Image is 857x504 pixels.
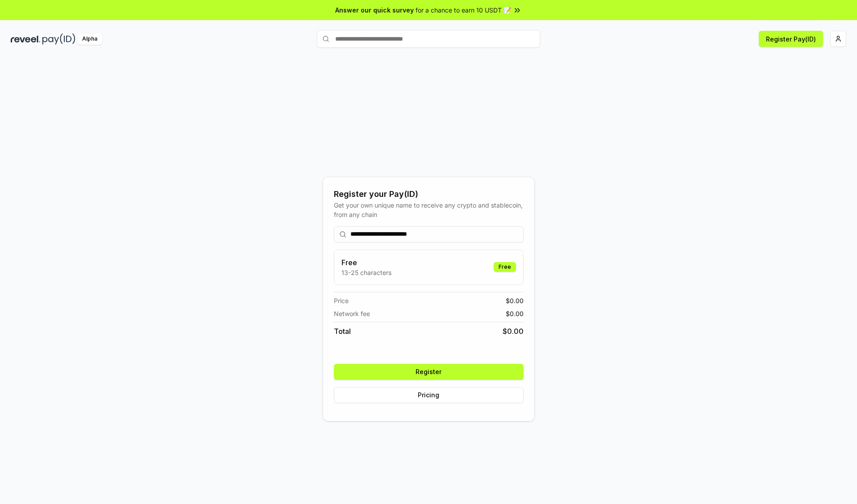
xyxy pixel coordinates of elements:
[759,31,823,47] button: Register Pay(ID)
[334,200,524,219] div: Get your own unique name to receive any crypto and stablecoin, from any chain
[416,5,511,15] span: for a chance to earn 10 USDT 📝
[341,268,391,277] p: 13-25 characters
[506,296,524,305] span: $ 0.00
[42,33,75,45] img: pay_id
[503,326,524,337] span: $ 0.00
[494,262,516,272] div: Free
[335,5,414,15] span: Answer our quick survey
[341,257,391,268] h3: Free
[334,326,351,337] span: Total
[334,296,349,305] span: Price
[334,309,370,318] span: Network fee
[334,364,524,380] button: Register
[77,33,102,45] div: Alpha
[11,33,41,45] img: reveel_dark
[334,387,524,403] button: Pricing
[334,188,524,200] div: Register your Pay(ID)
[506,309,524,318] span: $ 0.00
